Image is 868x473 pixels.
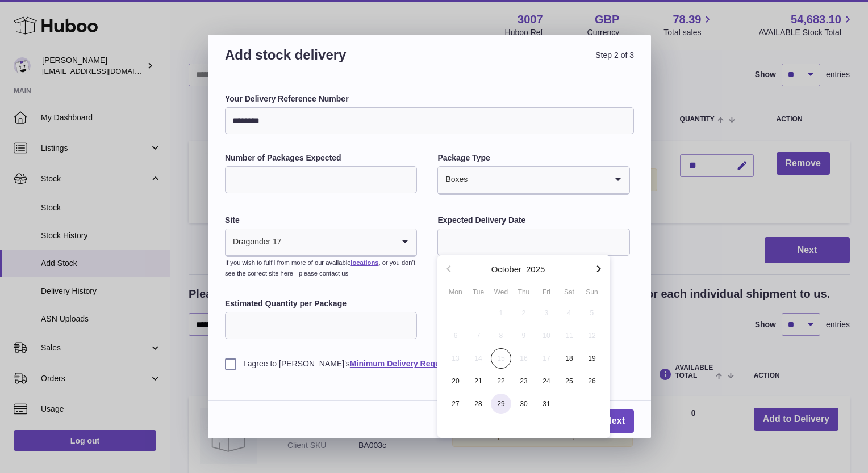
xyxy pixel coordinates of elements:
[559,303,579,323] span: 4
[536,371,557,391] span: 24
[468,167,606,193] input: Search for option
[468,371,489,391] span: 21
[581,287,603,297] div: Sun
[445,394,466,414] span: 27
[444,324,467,347] button: 6
[535,370,558,392] button: 24
[490,392,512,415] button: 29
[536,348,557,369] span: 17
[445,326,466,346] span: 6
[535,287,558,297] div: Fri
[225,46,429,77] h3: Add stock delivery
[490,302,512,324] button: 1
[490,324,512,347] button: 8
[445,348,466,369] span: 13
[559,371,579,391] span: 25
[535,347,558,370] button: 17
[535,324,558,347] button: 10
[491,326,511,346] span: 8
[467,370,490,392] button: 21
[558,287,581,297] div: Sat
[535,302,558,324] button: 3
[282,229,394,255] input: Search for option
[512,370,535,392] button: 23
[514,394,534,414] span: 30
[350,259,378,266] a: locations
[438,167,468,193] span: Boxes
[512,324,535,347] button: 9
[582,303,602,323] span: 5
[437,153,629,163] label: Package Type
[512,347,535,370] button: 16
[491,265,521,273] button: October
[512,287,535,297] div: Thu
[536,394,557,414] span: 31
[490,370,512,392] button: 22
[536,326,557,346] span: 10
[438,167,629,194] div: Search for option
[514,326,534,346] span: 9
[467,347,490,370] button: 14
[514,348,534,369] span: 16
[559,326,579,346] span: 11
[514,371,534,391] span: 23
[225,153,417,163] label: Number of Packages Expected
[526,265,545,273] button: 2025
[467,392,490,415] button: 28
[535,392,558,415] button: 31
[468,394,489,414] span: 28
[444,287,467,297] div: Mon
[558,370,581,392] button: 25
[581,370,603,392] button: 26
[490,287,512,297] div: Wed
[596,409,634,433] a: Next
[559,348,579,369] span: 18
[582,326,602,346] span: 12
[581,347,603,370] button: 19
[514,303,534,323] span: 2
[225,298,417,309] label: Estimated Quantity per Package
[468,326,489,346] span: 7
[225,215,417,226] label: Site
[444,392,467,415] button: 27
[491,348,511,369] span: 15
[558,347,581,370] button: 18
[468,348,489,369] span: 14
[444,347,467,370] button: 13
[467,324,490,347] button: 7
[491,371,511,391] span: 22
[429,46,634,77] span: Step 2 of 3
[512,302,535,324] button: 2
[445,371,466,391] span: 20
[558,302,581,324] button: 4
[225,259,415,277] small: If you wish to fulfil from more of our available , or you don’t see the correct site here - pleas...
[582,348,602,369] span: 19
[582,371,602,391] span: 26
[350,359,473,368] a: Minimum Delivery Requirements
[491,394,511,414] span: 29
[226,229,416,256] div: Search for option
[558,324,581,347] button: 11
[581,324,603,347] button: 12
[226,229,282,255] span: Dragonder 17
[444,370,467,392] button: 20
[536,303,557,323] span: 3
[467,287,490,297] div: Tue
[490,347,512,370] button: 15
[225,358,634,369] label: I agree to [PERSON_NAME]'s
[512,392,535,415] button: 30
[225,94,634,104] label: Your Delivery Reference Number
[437,215,629,226] label: Expected Delivery Date
[491,303,511,323] span: 1
[581,302,603,324] button: 5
